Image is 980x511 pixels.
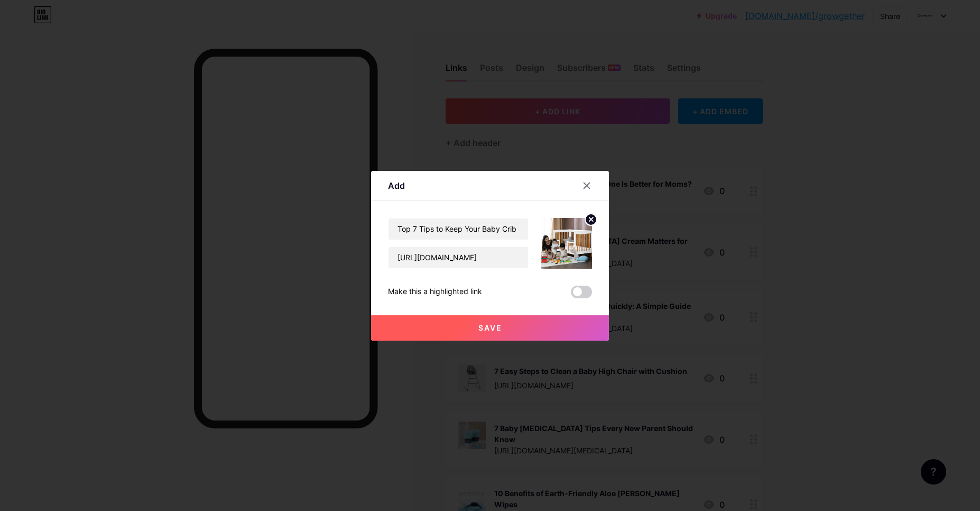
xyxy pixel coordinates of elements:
img: link_thumbnail [541,218,592,269]
div: Make this a highlighted link [388,286,482,298]
input: URL [389,247,528,268]
span: Save [478,323,502,332]
button: Save [371,315,609,341]
div: Add [388,179,405,192]
input: Title [389,218,528,240]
